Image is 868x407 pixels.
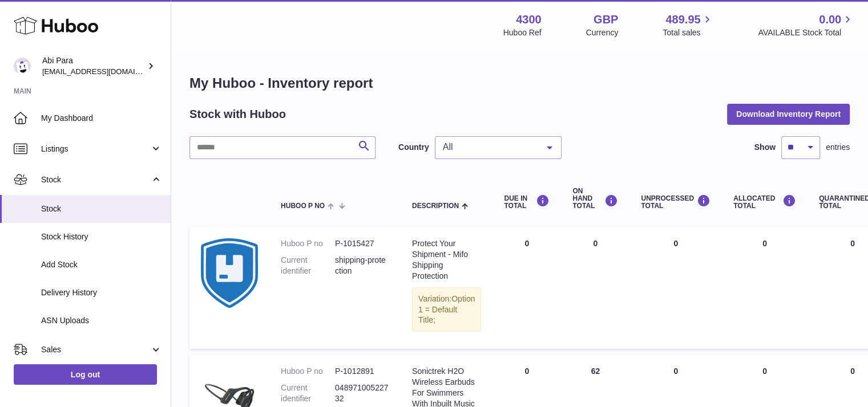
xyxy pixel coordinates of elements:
[412,238,481,282] div: Protect Your Shipment - Mifo Shipping Protection
[492,227,561,349] td: 0
[503,27,542,38] div: Huboo Ref
[850,239,855,248] span: 0
[281,382,335,404] dt: Current identifier
[41,113,162,124] span: My Dashboard
[594,12,618,27] strong: GBP
[819,12,841,27] span: 0.00
[586,27,619,38] div: Currency
[335,382,389,404] dd: 04897100522732
[733,194,796,210] div: ALLOCATED Total
[41,259,162,270] span: Add Stock
[440,141,538,153] span: All
[641,194,710,210] div: UNPROCESSED Total
[572,188,618,210] div: ON HAND Total
[629,227,722,349] td: 0
[41,231,162,242] span: Stock History
[561,227,629,349] td: 0
[14,364,157,385] a: Log out
[14,58,31,75] img: Abi@mifo.co.uk
[758,12,854,38] a: 0.00 AVAILABLE Stock Total
[504,194,550,210] div: DUE IN TOTAL
[722,227,808,349] td: 0
[398,142,429,153] label: Country
[281,202,325,210] span: Huboo P no
[41,203,162,214] span: Stock
[516,12,542,27] strong: 4300
[41,144,150,154] span: Listings
[41,174,150,185] span: Stock
[335,366,389,377] dd: P-1012891
[412,287,481,332] div: Variation:
[335,255,389,276] dd: shipping-protection
[189,107,286,122] h2: Stock with Huboo
[41,315,162,326] span: ASN Uploads
[201,238,258,307] img: product image
[665,12,700,27] span: 489.95
[281,366,335,377] dt: Huboo P no
[663,12,713,38] a: 489.95 Total sales
[281,238,335,249] dt: Huboo P no
[42,67,168,76] span: [EMAIL_ADDRESS][DOMAIN_NAME]
[42,55,145,77] div: Abi Para
[850,367,855,376] span: 0
[41,344,150,355] span: Sales
[727,104,850,124] button: Download Inventory Report
[412,202,459,210] span: Description
[758,27,854,38] span: AVAILABLE Stock Total
[335,238,389,249] dd: P-1015427
[189,74,850,92] h1: My Huboo - Inventory report
[41,287,162,298] span: Delivery History
[663,27,713,38] span: Total sales
[418,294,475,325] span: Option 1 = Default Title;
[754,142,776,153] label: Show
[826,142,850,153] span: entries
[281,255,335,276] dt: Current identifier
